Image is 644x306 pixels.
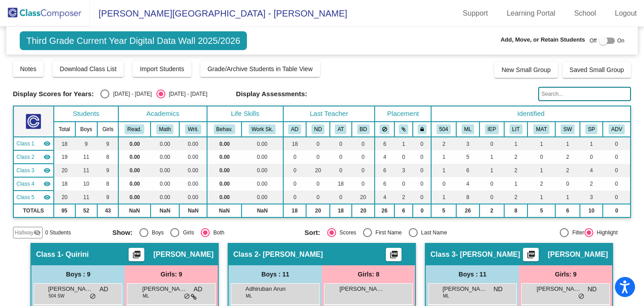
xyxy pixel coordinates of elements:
th: Becca Dahm [352,122,375,137]
td: 0.00 [207,164,242,177]
span: AD [99,285,108,294]
td: 0.00 [242,164,283,177]
td: 1 [527,137,555,150]
td: 0 [330,137,352,150]
td: 0.00 [207,191,242,204]
th: Social Work RtI [555,122,580,137]
td: 9 [97,164,118,177]
td: 0 [527,150,555,164]
th: Boys [75,122,98,137]
span: [PERSON_NAME] [PERSON_NAME] [142,285,187,293]
button: AD [288,124,301,134]
button: ML [462,124,474,134]
td: 20 [352,191,375,204]
span: Class 1 [17,140,35,148]
input: Search... [538,87,631,101]
button: Writ. [185,124,201,134]
td: NaN [118,204,150,217]
td: 1 [504,177,528,191]
td: 0 [330,164,352,177]
td: 18 [330,204,352,217]
td: 1 [480,150,504,164]
span: Show: [112,229,133,237]
th: Keep away students [375,122,394,137]
th: Identified [431,106,631,122]
td: 2 [527,177,555,191]
td: 0 [603,164,631,177]
td: 1 [580,137,603,150]
td: 4 [375,191,394,204]
span: Class 2 [233,250,258,259]
td: 0 [283,150,307,164]
td: No teacher - Hebner [13,150,54,164]
span: Class 3 [17,166,35,174]
div: [DATE] - [DATE] [165,90,207,98]
button: Download Class List [52,61,124,77]
div: Girls: 9 [125,265,218,283]
td: NaN [242,204,283,217]
button: ND [311,124,324,134]
span: New Small Group [501,66,551,73]
th: 504 Plan [431,122,456,137]
td: 0 [283,177,307,191]
td: 8 [456,191,480,204]
td: 3 [456,137,480,150]
th: Life Skills [207,106,283,122]
td: 20 [54,164,75,177]
mat-icon: visibility [43,167,51,174]
td: 0.00 [179,164,207,177]
button: MAT [533,124,549,134]
span: Class 3 [430,250,455,259]
td: 0 [330,150,352,164]
th: Girls [97,122,118,137]
mat-radio-group: Select an option [100,89,207,98]
td: 1 [480,164,504,177]
td: 5 [431,204,456,217]
td: 9 [75,137,98,150]
td: 2 [480,204,504,217]
td: 2 [431,137,456,150]
div: Girls: 9 [519,265,612,283]
span: - [PERSON_NAME] [259,250,323,259]
td: 11 [75,191,98,204]
td: 0 [480,137,504,150]
td: 0.00 [179,177,207,191]
span: do_not_disturb_alt [184,293,190,300]
td: 0.00 [242,177,283,191]
td: 0.00 [151,191,180,204]
a: Logout [608,6,644,21]
td: 2 [504,150,528,164]
span: [PERSON_NAME] [153,250,213,259]
th: Reading Intervention [504,122,528,137]
td: 0 [413,164,431,177]
td: 2 [555,164,580,177]
td: 2 [580,177,603,191]
td: NaN [207,204,242,217]
td: 0 [413,204,431,217]
div: Scores [336,229,356,237]
td: 0.00 [179,137,207,150]
td: 0.00 [179,150,207,164]
th: Speech RTI [580,122,603,137]
button: Behav. [214,124,235,134]
td: 0.00 [207,150,242,164]
td: 0.00 [118,191,150,204]
div: Filter [569,229,584,237]
div: Highlight [593,229,618,237]
td: 20 [306,164,330,177]
td: 4 [456,177,480,191]
span: Adhiruban Arun [245,285,290,293]
mat-radio-group: Select an option [305,228,490,237]
span: Grade/Archive Students in Table View [207,65,313,72]
a: Learning Portal [500,6,563,21]
td: Allison Taylor - Taylor [13,177,54,191]
th: Last Teacher [283,106,375,122]
td: 2 [555,150,580,164]
button: LIT [510,124,523,134]
td: 0 [352,177,375,191]
td: 0 [306,177,330,191]
button: 504 [437,124,451,134]
th: Math Intervention [527,122,555,137]
td: Alanna Drufke - Quirini [13,137,54,150]
span: Saved Small Group [570,66,624,73]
